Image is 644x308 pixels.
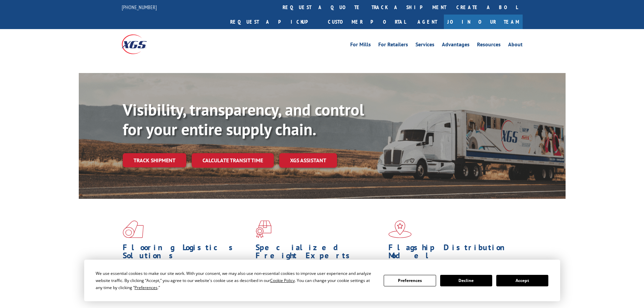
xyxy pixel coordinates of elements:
[270,278,295,283] span: Cookie Policy
[192,153,274,168] a: Calculate transit time
[323,15,411,29] a: Customer Portal
[256,220,271,238] img: xgs-icon-focused-on-flooring-red
[256,243,383,263] h1: Specialized Freight Experts
[477,42,501,49] a: Resources
[123,220,144,238] img: xgs-icon-total-supply-chain-intelligence-red
[122,4,157,10] a: [PHONE_NUMBER]
[279,153,337,168] a: XGS ASSISTANT
[123,243,251,263] h1: Flooring Logistics Solutions
[135,285,158,290] span: Preferences
[411,15,444,29] a: Agent
[440,275,492,286] button: Decline
[415,42,434,49] a: Services
[444,15,523,29] a: Join Our Team
[384,275,436,286] button: Preferences
[84,260,560,301] div: Cookie Consent Prompt
[378,42,408,49] a: For Retailers
[388,220,412,238] img: xgs-icon-flagship-distribution-model-red
[123,99,364,140] b: Visibility, transparency, and control for your entire supply chain.
[350,42,371,49] a: For Mills
[388,243,516,263] h1: Flagship Distribution Model
[123,153,186,167] a: Track shipment
[508,42,523,49] a: About
[96,270,376,291] div: We use essential cookies to make our site work. With your consent, we may also use non-essential ...
[442,42,470,49] a: Advantages
[496,275,548,286] button: Accept
[225,15,323,29] a: Request a pickup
